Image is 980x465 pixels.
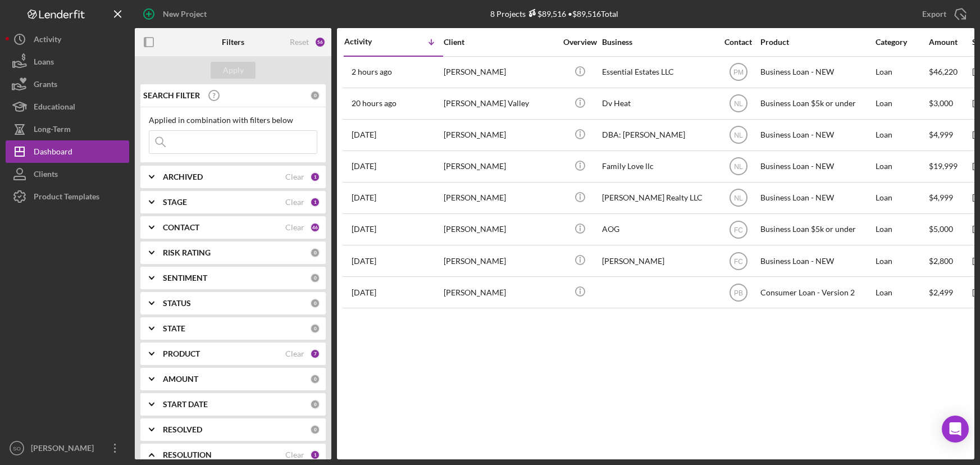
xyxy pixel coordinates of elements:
div: Business Loan $5k or under [760,89,873,118]
b: AMOUNT [163,375,198,384]
text: FC [734,257,743,265]
button: Product Templates [6,185,129,208]
button: Grants [6,73,129,95]
div: [PERSON_NAME] [444,120,556,150]
div: Clear [285,198,304,207]
div: AOG [602,215,714,244]
div: $89,516 [526,9,566,19]
div: 56 [314,37,326,48]
div: Overview [559,38,601,47]
b: PRODUCT [163,349,200,358]
div: $46,220 [929,57,971,87]
div: Essential Estates LLC [602,57,714,87]
a: Loans [6,51,129,73]
div: [PERSON_NAME] [444,57,556,87]
div: [PERSON_NAME] [444,215,556,244]
time: 2025-09-23 19:50 [352,225,376,234]
time: 2025-09-24 22:38 [352,162,376,171]
div: Dv Heat [602,89,714,118]
div: Consumer Loan - Version 2 [760,277,873,307]
div: Business Loan - NEW [760,120,873,150]
div: Clear [285,172,304,181]
div: [PERSON_NAME] [444,152,556,181]
button: Educational [6,95,129,118]
b: Filters [222,38,244,47]
button: Dashboard [6,140,129,163]
div: Amount [929,38,971,47]
div: Contact [717,38,759,47]
div: Clients [34,163,58,188]
div: Product Templates [34,185,99,211]
div: $4,999 [929,120,971,150]
button: SO[PERSON_NAME] [6,437,129,459]
div: Category [876,38,928,47]
div: 0 [310,90,320,101]
button: Export [911,3,974,25]
div: Loan [876,57,928,87]
div: Business Loan - NEW [760,183,873,213]
div: [PERSON_NAME] Realty LLC [602,183,714,213]
b: CONTACT [163,223,199,232]
text: PM [733,69,744,76]
div: Loan [876,120,928,150]
text: PB [733,289,742,297]
text: NL [734,163,743,171]
div: Clear [285,450,304,459]
div: Export [922,3,946,25]
div: [PERSON_NAME] [444,277,556,307]
time: 2025-09-24 18:23 [352,193,376,202]
text: NL [734,194,743,202]
text: SO [13,445,21,452]
div: Grants [34,73,57,98]
time: 2025-09-09 14:54 [352,257,376,266]
div: 1 [310,172,320,182]
div: [PERSON_NAME] Valley [444,89,556,118]
div: Business Loan - NEW [760,246,873,276]
text: NL [734,131,743,139]
div: 0 [310,425,320,435]
div: Activity [34,28,61,53]
div: $5,000 [929,215,971,244]
div: Business Loan $5k or under [760,215,873,244]
div: Loan [876,152,928,181]
div: $3,000 [929,89,971,118]
b: STATE [163,324,185,333]
time: 2025-09-25 21:31 [352,130,376,139]
div: 1 [310,197,320,207]
div: [PERSON_NAME] [444,183,556,213]
b: RESOLVED [163,425,202,434]
div: Loans [34,51,54,76]
time: 2025-08-16 03:41 [352,288,376,297]
div: Loan [876,183,928,213]
button: Long-Term [6,118,129,140]
div: 0 [310,298,320,308]
div: 0 [310,399,320,409]
div: 8 Projects • $89,516 Total [490,9,618,19]
div: 1 [310,450,320,460]
div: 0 [310,248,320,258]
div: Loan [876,246,928,276]
div: Loan [876,215,928,244]
div: Client [444,38,556,47]
div: [PERSON_NAME] [444,246,556,276]
button: Clients [6,163,129,185]
div: Loan [876,89,928,118]
div: Educational [34,95,75,121]
b: STAGE [163,198,187,207]
div: Loan [876,277,928,307]
button: Activity [6,28,129,51]
text: NL [734,100,743,108]
div: DBA: [PERSON_NAME] [602,120,714,150]
div: Product [760,38,873,47]
div: $4,999 [929,183,971,213]
b: START DATE [163,400,208,409]
div: 0 [310,273,320,283]
div: Family Love llc [602,152,714,181]
div: [PERSON_NAME] [602,246,714,276]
